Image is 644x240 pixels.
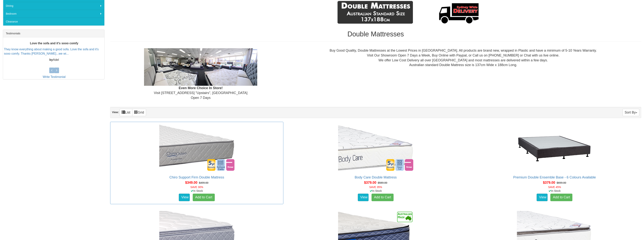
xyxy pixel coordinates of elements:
[30,42,78,45] b: Love the sofa and it's sooo comfy
[288,189,463,193] div: In Stock
[623,109,639,116] button: Sort By
[467,189,642,193] div: In Stock
[557,181,566,184] del: $699.00
[355,175,397,179] a: Body Care Double Mattress
[179,86,223,90] b: Even More Choice In Store!
[369,186,382,189] font: SAVE 35%
[199,181,209,184] del: $499.00
[132,109,146,116] a: Grid
[112,111,119,114] strong: View:
[3,2,104,10] a: Dining
[113,48,288,100] div: Visit [STREET_ADDRESS] "Upstairs", [GEOGRAPHIC_DATA] Open 7 Days
[158,124,235,172] img: Chiro Support Firm Double Mattress
[120,109,132,116] a: List
[513,175,596,179] a: Premium Double Ensemble Base - 6 Colours Available
[144,48,257,86] img: Showroom
[4,48,99,55] a: They know everything about making a good sofa. Love the sofa and it's sooo comfy. Thanks [PERSON_...
[3,30,104,37] div: Testimonials
[43,75,65,78] a: Write Testimonial
[185,181,197,184] span: $349.00
[193,194,215,201] a: Add to Cart
[4,58,104,62] p: Adel
[3,10,104,18] a: Bedroom
[190,186,203,189] font: SAVE 30%
[179,194,190,201] a: View
[110,30,641,38] h1: Double Mattresses
[516,124,593,172] img: Premium Double Ensemble Base - 6 Colours Available
[548,186,561,189] font: SAVE 45%
[378,181,387,184] del: $589.00
[537,194,548,201] a: View
[543,181,555,184] span: $379.00
[550,194,572,201] a: Add to Cart
[364,181,376,184] span: $379.00
[288,48,638,68] div: Buy Good Quality, Double Mattresses at the Lowest Prices in [GEOGRAPHIC_DATA]. All products are b...
[169,175,224,179] a: Chiro Support Firm Double Mattress
[358,194,369,201] a: View
[49,58,53,61] b: by
[109,189,284,193] div: In Stock
[372,194,394,201] a: Add to Cart
[3,18,104,26] a: Clearance
[337,124,414,172] img: Body Care Double Mattress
